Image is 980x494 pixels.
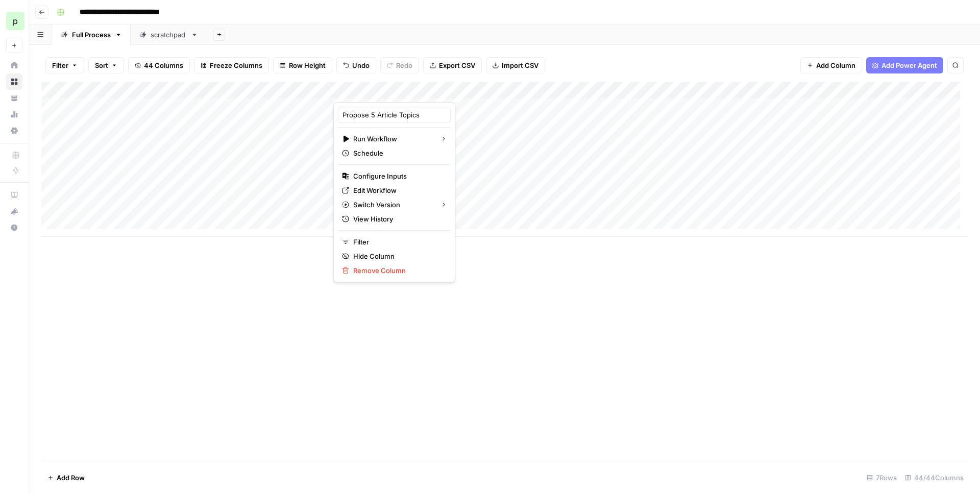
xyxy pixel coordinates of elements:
[881,60,937,70] span: Add Power Agent
[7,204,22,219] div: What's new?
[6,106,22,122] a: Usage
[6,203,22,219] button: What's new?
[486,57,545,73] button: Import CSV
[396,60,412,70] span: Redo
[6,219,22,236] button: Help + Support
[336,57,376,73] button: Undo
[144,60,183,70] span: 44 Columns
[353,148,443,158] span: Schedule
[13,15,18,27] span: p
[6,73,22,90] a: Browse
[423,57,482,73] button: Export CSV
[210,60,262,70] span: Freeze Columns
[352,60,370,70] span: Undo
[6,122,22,139] a: Settings
[353,134,432,144] span: Run Workflow
[273,57,332,73] button: Row Height
[800,57,862,73] button: Add Column
[353,185,443,195] span: Edit Workflow
[6,57,22,73] a: Home
[151,30,187,40] div: scratchpad
[88,57,124,73] button: Sort
[6,8,22,34] button: Workspace: paulcorp
[353,214,443,224] span: View History
[128,57,190,73] button: 44 Columns
[95,60,108,70] span: Sort
[353,251,443,261] span: Hide Column
[131,24,207,45] a: scratchpad
[353,237,443,247] span: Filter
[6,187,22,203] a: AirOps Academy
[353,265,443,276] span: Remove Column
[72,30,111,40] div: Full Process
[439,60,475,70] span: Export CSV
[901,470,968,486] div: 44/44 Columns
[52,60,68,70] span: Filter
[52,24,131,45] a: Full Process
[380,57,419,73] button: Redo
[289,60,326,70] span: Row Height
[353,200,432,210] span: Switch Version
[41,470,91,486] button: Add Row
[45,57,84,73] button: Filter
[6,90,22,106] a: Your Data
[194,57,269,73] button: Freeze Columns
[502,60,538,70] span: Import CSV
[57,473,85,483] span: Add Row
[816,60,855,70] span: Add Column
[353,171,443,181] span: Configure Inputs
[863,470,901,486] div: 7 Rows
[866,57,943,73] button: Add Power Agent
